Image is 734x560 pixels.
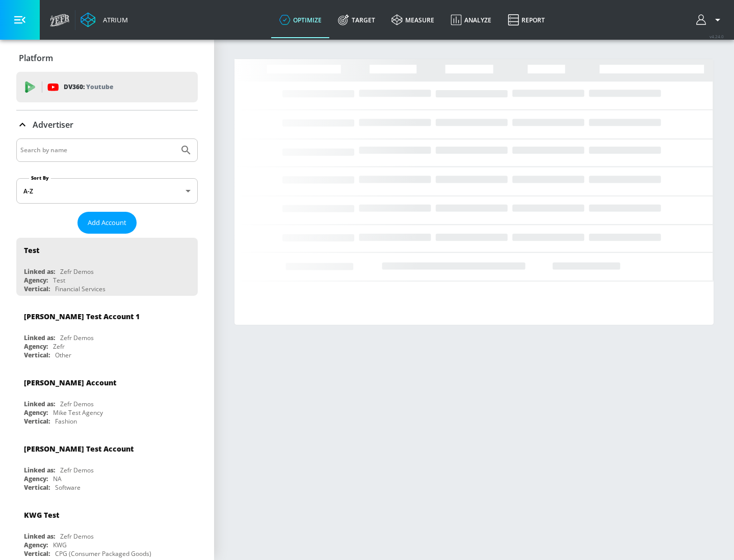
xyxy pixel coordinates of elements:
div: Linked as: [24,466,55,474]
div: [PERSON_NAME] Test Account 1Linked as:Zefr DemosAgency:ZefrVertical:Other [16,304,198,362]
div: A-Z [16,178,198,204]
a: Report [500,2,553,38]
div: Vertical: [24,351,50,359]
div: Agency: [24,342,48,351]
div: Test [53,276,65,285]
div: Linked as: [24,267,55,276]
div: [PERSON_NAME] AccountLinked as:Zefr DemosAgency:Mike Test AgencyVertical:Fashion [16,370,198,428]
div: Fashion [55,417,77,426]
div: Linked as: [24,333,55,342]
div: Agency: [24,408,48,417]
div: [PERSON_NAME] Account [24,378,116,387]
div: Other [55,351,71,359]
div: CPG (Consumer Packaged Goods) [55,549,151,558]
div: TestLinked as:Zefr DemosAgency:TestVertical:Financial Services [16,238,198,296]
div: Vertical: [24,417,50,426]
span: v 4.24.0 [710,34,724,39]
div: Zefr Demos [60,466,94,474]
div: Zefr Demos [60,532,94,541]
div: Mike Test Agency [53,408,103,417]
div: NA [53,474,62,483]
div: Agency: [24,276,48,285]
div: Zefr Demos [60,333,94,342]
div: Vertical: [24,483,50,492]
div: Zefr Demos [60,400,94,408]
div: Vertical: [24,285,50,293]
div: Zefr [53,342,65,351]
div: Zefr Demos [60,267,94,276]
div: [PERSON_NAME] Test AccountLinked as:Zefr DemosAgency:NAVertical:Software [16,436,198,494]
div: [PERSON_NAME] Test Account 1 [24,312,140,321]
a: measure [383,2,442,38]
div: Linked as: [24,532,55,541]
button: Add Account [77,212,137,234]
p: Advertiser [33,119,73,130]
div: Atrium [99,15,128,24]
a: Target [330,2,383,38]
div: DV360: Youtube [16,72,198,102]
p: Platform [19,52,53,64]
span: Add Account [88,217,126,229]
p: DV360: [64,81,113,93]
label: Sort By [29,175,51,181]
div: Agency: [24,541,48,549]
div: Platform [16,44,198,72]
div: Advertiser [16,110,198,139]
div: KWG Test [24,510,59,520]
input: Search by name [20,144,175,157]
div: Vertical: [24,549,50,558]
a: Atrium [81,12,128,27]
div: Test [24,245,39,255]
div: Software [55,483,81,492]
div: KWG [53,541,67,549]
div: [PERSON_NAME] Test Account [24,444,134,454]
a: optimize [271,2,330,38]
div: Financial Services [55,285,106,293]
a: Analyze [442,2,500,38]
div: Linked as: [24,400,55,408]
p: Youtube [86,81,113,92]
div: Agency: [24,474,48,483]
